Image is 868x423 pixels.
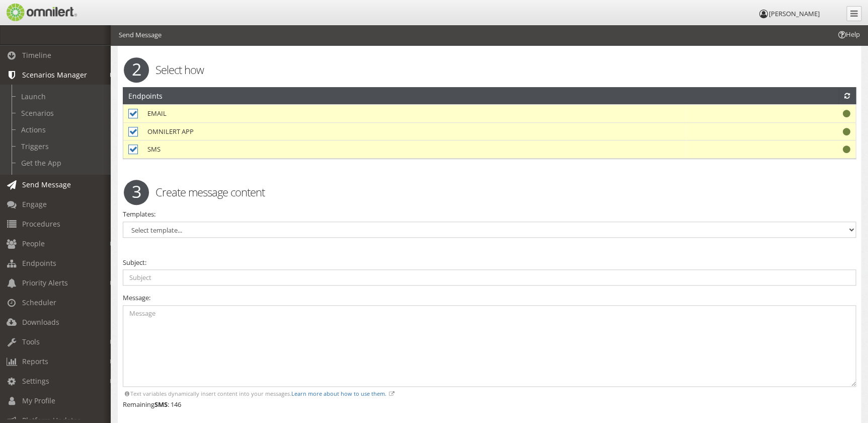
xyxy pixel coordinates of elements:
[124,57,149,83] span: 2
[171,400,181,409] span: 146
[123,269,856,286] input: Subject
[123,293,150,303] label: Message:
[123,209,155,219] label: Templates:
[843,128,850,135] i: Working properly.
[142,122,686,140] td: OMNILERT APP
[22,376,49,386] span: Settings
[124,180,149,205] span: 3
[769,9,820,18] span: [PERSON_NAME]
[142,140,686,158] td: SMS
[119,30,162,40] li: Send Message
[5,4,77,21] img: Omnilert
[128,88,163,104] h2: Endpoints
[22,180,71,189] span: Send Message
[846,6,861,21] a: Collapse Menu
[23,7,43,16] span: Help
[22,337,40,346] span: Tools
[22,357,48,366] span: Reports
[22,278,68,288] span: Priority Alerts
[123,258,146,267] label: Subject:
[22,50,51,60] span: Timeline
[22,317,59,327] span: Downloads
[123,390,856,397] div: Text variables dynamically insert content into your messages.
[22,219,60,229] span: Procedures
[22,258,56,268] span: Endpoints
[123,400,169,409] span: Remaining :
[22,396,55,405] span: My Profile
[843,146,850,153] i: Working properly.
[843,110,850,117] i: Working properly.
[22,199,47,209] span: Engage
[22,298,56,307] span: Scheduler
[116,184,862,199] h2: Create message content
[837,30,860,39] span: Help
[291,390,386,397] a: Learn more about how to use them.
[22,70,87,80] span: Scenarios Manager
[154,400,168,409] strong: SMS
[22,239,45,248] span: People
[142,105,686,123] td: EMAIL
[116,62,862,77] h2: Select how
